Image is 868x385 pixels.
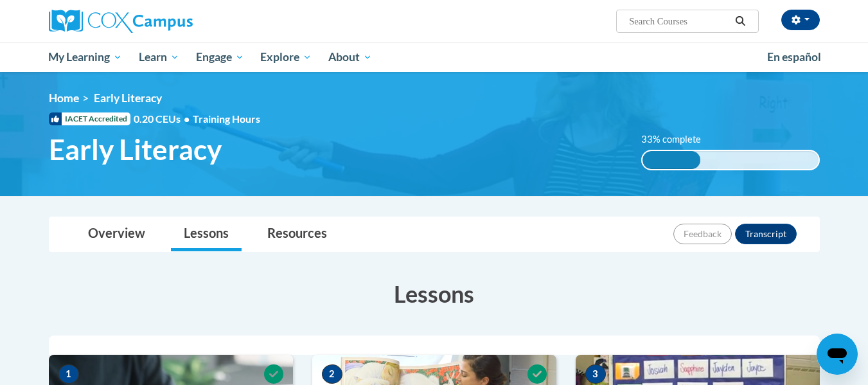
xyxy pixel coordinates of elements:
[735,224,797,244] button: Transcript
[58,364,79,384] span: 1
[40,42,131,72] a: My Learning
[328,49,372,65] span: About
[767,50,821,64] span: En español
[759,44,829,71] a: En español
[781,10,820,30] button: Account Settings
[252,42,320,72] a: Explore
[49,278,820,310] h3: Lessons
[134,112,193,126] span: 0.20 CEUs
[171,217,242,251] a: Lessons
[130,42,188,72] a: Learn
[48,49,122,65] span: My Learning
[188,42,252,72] a: Engage
[139,49,179,65] span: Learn
[49,112,130,125] span: IACET Accredited
[30,42,839,72] div: Main menu
[49,10,193,33] img: Cox Campus
[196,49,244,65] span: Engage
[254,217,340,251] a: Resources
[193,112,260,125] span: Training Hours
[320,42,380,72] a: About
[731,13,750,29] button: Search
[49,132,222,166] span: Early Literacy
[585,364,606,384] span: 3
[322,364,342,384] span: 2
[628,13,731,29] input: Search Courses
[184,112,190,125] span: •
[673,224,732,244] button: Feedback
[94,91,162,105] span: Early Literacy
[260,49,312,65] span: Explore
[49,10,293,33] a: Cox Campus
[75,217,158,251] a: Overview
[49,91,79,105] a: Home
[817,334,858,375] iframe: Button to launch messaging window
[642,151,700,169] div: 33% complete
[641,132,715,147] label: 33% complete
